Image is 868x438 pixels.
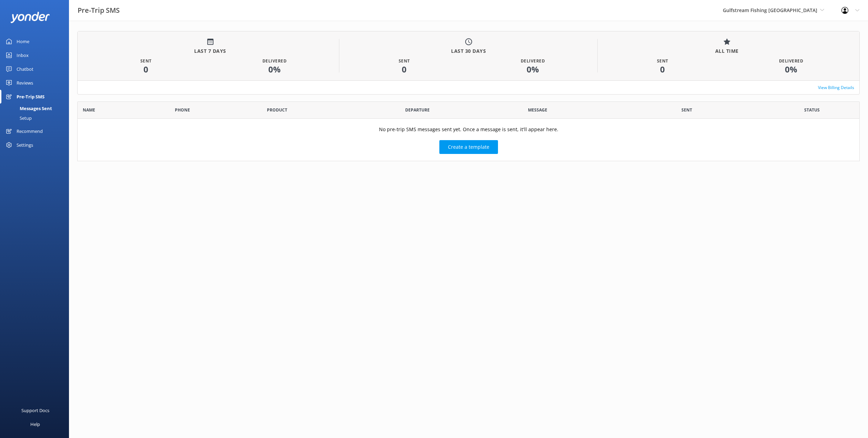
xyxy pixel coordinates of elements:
[17,35,29,48] div: Home
[785,65,797,74] h1: 0 %
[4,104,52,113] div: Messages Sent
[660,65,665,74] h1: 0
[267,107,287,113] span: Product
[657,58,668,64] div: Sent
[17,62,33,76] div: Chatbot
[715,47,739,55] h4: ALL TIME
[4,104,69,113] a: Messages Sent
[528,107,547,113] span: Message
[140,58,152,64] div: Sent
[143,65,148,74] h1: 0
[405,107,430,113] span: Departure
[262,58,287,64] div: Delivered
[527,65,539,74] h1: 0 %
[268,65,281,74] h1: 0 %
[30,417,40,431] div: Help
[723,7,817,13] span: Gulfstream Fishing [GEOGRAPHIC_DATA]
[194,47,226,55] h4: LAST 7 DAYS
[77,119,860,161] div: grid
[402,65,407,74] h1: 0
[78,5,120,16] h3: Pre-Trip SMS
[439,140,498,154] button: Create a template
[681,107,692,113] span: Sent
[17,124,43,138] div: Recommend
[779,58,804,64] div: Delivered
[804,107,820,113] span: Status
[17,138,33,152] div: Settings
[10,12,50,23] img: yonder-white-logo.png
[175,107,190,113] span: Phone
[4,113,69,123] a: Setup
[17,90,44,104] div: Pre-Trip SMS
[21,403,49,417] div: Support Docs
[379,126,558,133] p: No pre-trip SMS messages sent yet. Once a message is sent, it'll appear here.
[17,48,29,62] div: Inbox
[83,107,95,113] span: Name
[521,58,545,64] div: Delivered
[451,47,486,55] h4: LAST 30 DAYS
[399,58,410,64] div: Sent
[818,84,854,91] a: View Billing Details
[4,113,32,123] div: Setup
[17,76,33,90] div: Reviews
